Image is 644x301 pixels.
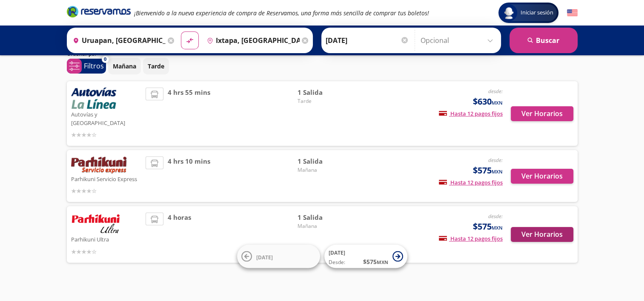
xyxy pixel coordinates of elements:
[329,258,345,266] span: Desde:
[473,164,503,177] span: $575
[377,259,388,265] small: MXN
[143,58,169,74] button: Tarde
[67,59,106,74] button: 0Filtros
[298,213,357,222] span: 1 Salida
[67,5,131,20] a: Brand Logo
[104,56,106,63] span: 0
[567,8,578,18] button: English
[71,173,142,184] p: Parhikuni Servicio Express
[492,168,503,175] small: MXN
[203,30,300,51] input: Buscar Destino
[492,224,503,231] small: MXN
[326,30,409,51] input: Elegir Fecha
[298,156,357,166] span: 1 Salida
[84,61,104,71] p: Filtros
[488,156,503,164] em: desde:
[492,99,503,106] small: MXN
[329,249,345,256] span: [DATE]
[168,156,210,196] span: 4 hrs 10 mins
[473,220,503,233] span: $575
[421,30,497,51] input: Opcional
[509,28,578,53] button: Buscar
[439,235,503,242] span: Hasta 12 pagos fijos
[71,234,142,244] p: Parhikuni Ultra
[517,9,557,17] span: Iniciar sesión
[511,227,573,242] button: Ver Horarios
[488,213,503,220] em: desde:
[113,62,136,71] p: Mañana
[67,5,131,18] i: Brand Logo
[298,97,357,105] span: Tarde
[69,30,166,51] input: Buscar Origen
[71,109,142,127] p: Autovías y [GEOGRAPHIC_DATA]
[148,62,164,71] p: Tarde
[363,257,388,266] span: $ 575
[439,179,503,186] span: Hasta 12 pagos fijos
[473,95,503,108] span: $630
[488,88,503,95] em: desde:
[71,156,126,173] img: Parhikuni Servicio Express
[71,88,116,109] img: Autovías y La Línea
[511,169,573,184] button: Ver Horarios
[298,222,357,230] span: Mañana
[71,213,120,234] img: Parhikuni Ultra
[237,245,320,268] button: [DATE]
[324,245,407,268] button: [DATE]Desde:$575MXN
[168,88,210,139] span: 4 hrs 55 mins
[439,110,503,117] span: Hasta 12 pagos fijos
[298,166,357,174] span: Mañana
[108,58,141,74] button: Mañana
[168,213,191,256] span: 4 horas
[511,106,573,121] button: Ver Horarios
[134,9,429,17] em: ¡Bienvenido a la nueva experiencia de compra de Reservamos, una forma más sencilla de comprar tus...
[298,88,357,97] span: 1 Salida
[256,253,273,261] span: [DATE]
